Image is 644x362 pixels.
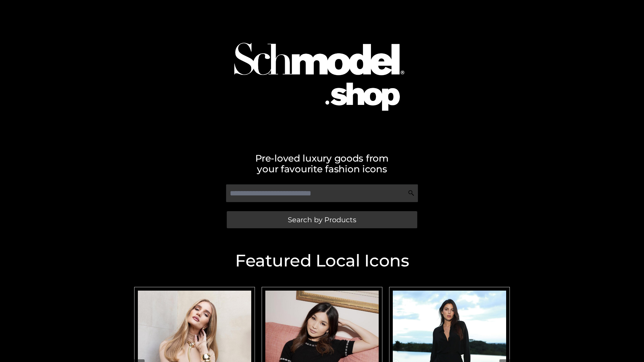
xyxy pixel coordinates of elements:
a: Search by Products [227,211,417,228]
img: Search Icon [408,190,415,196]
h2: Pre-loved luxury goods from your favourite fashion icons [131,153,513,174]
h2: Featured Local Icons​ [131,252,513,269]
span: Search by Products [288,216,356,223]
